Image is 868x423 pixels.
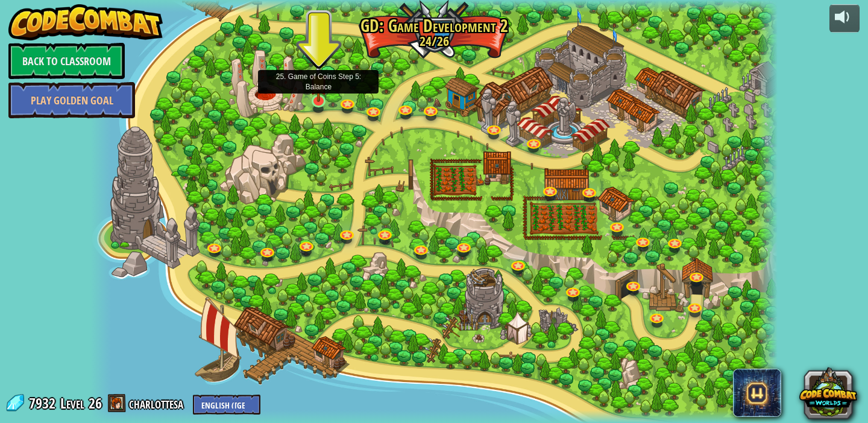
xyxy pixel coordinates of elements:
[60,393,84,413] span: Level
[8,43,125,79] a: Back to Classroom
[129,393,187,413] a: charlottesa
[89,393,102,413] span: 26
[8,4,163,40] img: CodeCombat - Learn how to code by playing a game
[8,82,135,118] a: Play Golden Goal
[829,4,860,33] button: Adjust volume
[29,393,59,413] span: 7932
[310,63,327,103] img: level-banner-started.png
